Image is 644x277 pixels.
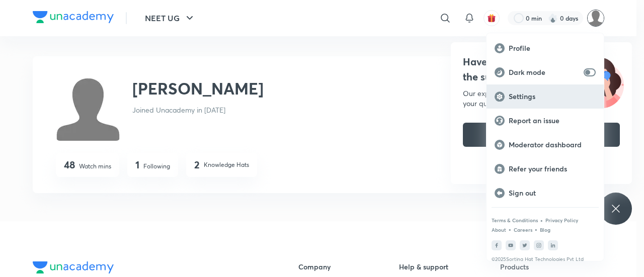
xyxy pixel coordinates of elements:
p: © 2025 Sorting Hat Technologies Pvt Ltd [492,256,599,262]
a: Profile [487,36,604,60]
a: Refer your friends [487,157,604,181]
a: Settings [487,84,604,109]
a: Moderator dashboard [487,133,604,157]
p: Settings [509,92,596,101]
div: • [508,225,512,234]
a: Blog [540,227,550,233]
p: Moderator dashboard [509,140,596,149]
a: Privacy Policy [545,217,578,223]
a: About [492,227,506,233]
p: Refer your friends [509,164,596,173]
a: Careers [514,227,532,233]
p: Dark mode [509,68,580,77]
div: • [540,216,543,225]
p: Sign out [509,189,596,198]
a: Terms & Conditions [492,217,538,223]
p: Profile [509,44,596,53]
p: Report an issue [509,116,596,125]
div: • [534,225,538,234]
